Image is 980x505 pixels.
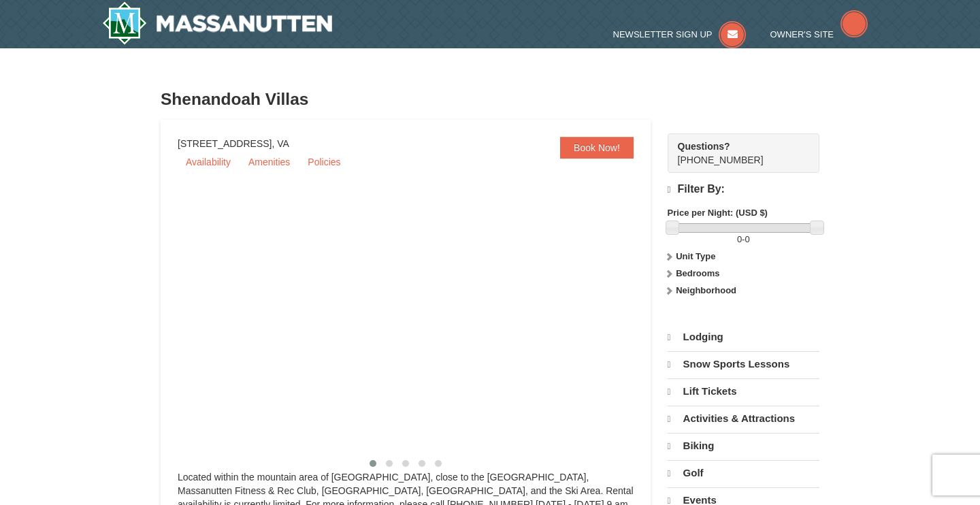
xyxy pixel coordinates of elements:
a: Newsletter Sign Up [613,29,747,39]
span: Owner's Site [770,29,834,39]
strong: Questions? [678,141,730,152]
h3: Shenandoah Villas [161,86,819,113]
a: Activities & Attractions [668,406,819,431]
span: [PHONE_NUMBER] [678,140,795,165]
span: 0 [737,234,742,244]
a: Massanutten Resort [102,1,332,45]
a: Lift Tickets [668,378,819,404]
a: Owner's Site [770,29,868,39]
a: Biking [668,433,819,459]
a: Book Now! [560,137,634,159]
a: Snow Sports Lessons [668,351,819,377]
h4: Filter By: [668,183,819,196]
span: Newsletter Sign Up [613,29,713,39]
strong: Unit Type [676,251,715,261]
strong: Price per Night: (USD $) [668,208,768,218]
a: Policies [299,152,348,172]
strong: Neighborhood [676,285,736,295]
label: - [668,233,819,246]
a: Lodging [668,325,819,350]
a: Amenities [240,152,298,172]
img: Massanutten Resort Logo [102,1,332,45]
span: 0 [745,234,749,244]
strong: Bedrooms [676,268,719,278]
a: Golf [668,460,819,486]
a: Availability [178,152,239,172]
